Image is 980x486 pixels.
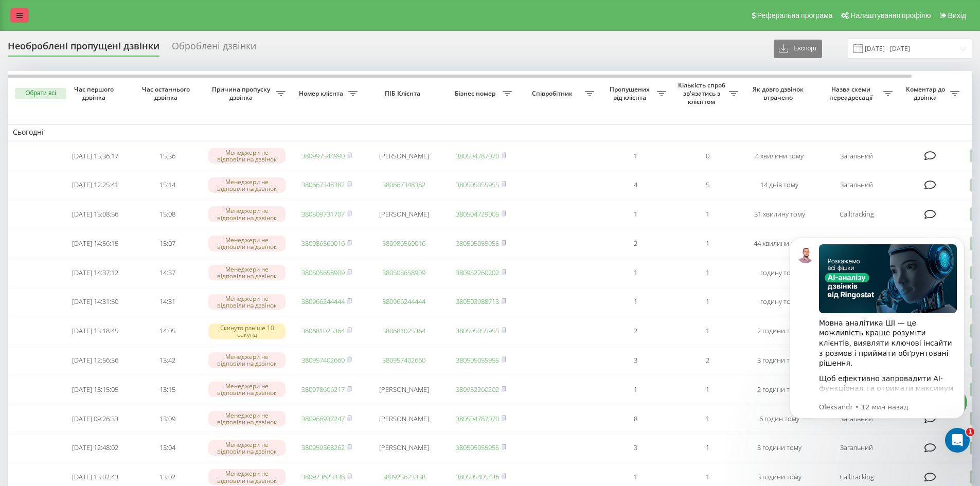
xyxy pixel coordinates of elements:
[59,347,131,374] td: [DATE] 12:56:36
[774,222,980,458] iframe: Intercom notifications сообщение
[599,201,671,228] td: 1
[208,206,286,222] div: Менеджери не відповіли на дзвінок
[599,405,671,433] td: 8
[743,405,815,433] td: 6 годин тому
[301,443,345,452] a: 380959368262
[743,347,815,374] td: 3 години тому
[743,142,815,170] td: 4 хвилини тому
[456,209,499,219] a: 380504729005
[208,323,286,339] div: Скинуто раніше 10 секунд
[671,376,743,403] td: 1
[208,294,286,310] div: Менеджери не відповіли на дзвінок
[301,326,345,335] a: 380681025364
[671,317,743,345] td: 1
[301,297,345,306] a: 380966244444
[131,201,203,228] td: 15:08
[743,259,815,286] td: годину тому
[208,469,286,484] div: Менеджери не відповіли на дзвінок
[301,414,345,423] a: 380966937247
[382,239,425,248] a: 380986560016
[456,239,499,248] a: 380505055955
[301,472,345,481] a: 380923623338
[671,142,743,170] td: 0
[456,151,499,160] a: 380504787070
[172,41,256,57] div: Оброблені дзвінки
[945,428,970,453] iframe: Intercom live chat
[208,265,286,280] div: Менеджери не відповіли на дзвінок
[815,201,898,228] td: Calltracking
[850,11,931,20] span: Налаштування профілю
[948,11,966,20] span: Вихід
[363,376,445,403] td: [PERSON_NAME]
[604,85,657,101] span: Пропущених від клієнта
[456,385,499,394] a: 380952260202
[743,317,815,345] td: 2 години тому
[743,434,815,461] td: 3 години тому
[301,239,345,248] a: 380986560016
[382,297,425,306] a: 380966244444
[743,289,815,316] td: годину тому
[296,89,348,98] span: Номер клієнта
[671,259,743,286] td: 1
[743,171,815,199] td: 14 днів тому
[456,297,499,306] a: 380503988713
[599,317,671,345] td: 2
[671,171,743,199] td: 5
[15,88,66,99] button: Обрати всі
[131,347,203,374] td: 13:42
[59,405,131,433] td: [DATE] 09:26:33
[59,434,131,461] td: [DATE] 12:48:02
[599,289,671,316] td: 1
[599,376,671,403] td: 1
[208,352,286,368] div: Менеджери не відповіли на дзвінок
[131,142,203,170] td: 15:36
[382,326,425,335] a: 380681025364
[671,289,743,316] td: 1
[131,405,203,433] td: 13:09
[743,201,815,228] td: 31 хвилину тому
[131,317,203,345] td: 14:05
[671,405,743,433] td: 1
[363,142,445,170] td: [PERSON_NAME]
[966,428,974,436] span: 1
[752,85,807,101] span: Як довго дзвінок втрачено
[456,268,499,277] a: 380952260202
[599,171,671,199] td: 4
[67,85,123,101] span: Час першого дзвінка
[59,142,131,170] td: [DATE] 15:36:17
[450,89,503,98] span: Бізнес номер
[599,347,671,374] td: 3
[131,376,203,403] td: 13:15
[815,142,898,170] td: Загальний
[599,230,671,257] td: 2
[131,230,203,257] td: 15:07
[671,347,743,374] td: 2
[59,376,131,403] td: [DATE] 13:15:05
[456,180,499,189] a: 380505055955
[821,85,883,101] span: Назва схеми переадресації
[59,259,131,286] td: [DATE] 14:37:12
[522,89,585,98] span: Співробітник
[671,434,743,461] td: 1
[671,230,743,257] td: 1
[903,85,950,101] span: Коментар до дзвінка
[208,411,286,426] div: Менеджери не відповіли на дзвінок
[676,81,729,105] span: Кількість спроб зв'язатись з клієнтом
[363,434,445,461] td: [PERSON_NAME]
[301,209,345,219] a: 380509731707
[131,259,203,286] td: 14:37
[59,289,131,316] td: [DATE] 14:31:50
[363,201,445,228] td: [PERSON_NAME]
[456,355,499,365] a: 380505055955
[382,180,425,189] a: 380667348382
[382,355,425,365] a: 380957402660
[208,440,286,456] div: Менеджери не відповіли на дзвінок
[363,405,445,433] td: [PERSON_NAME]
[301,180,345,189] a: 380667348382
[743,376,815,403] td: 2 години тому
[301,355,345,365] a: 380957402660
